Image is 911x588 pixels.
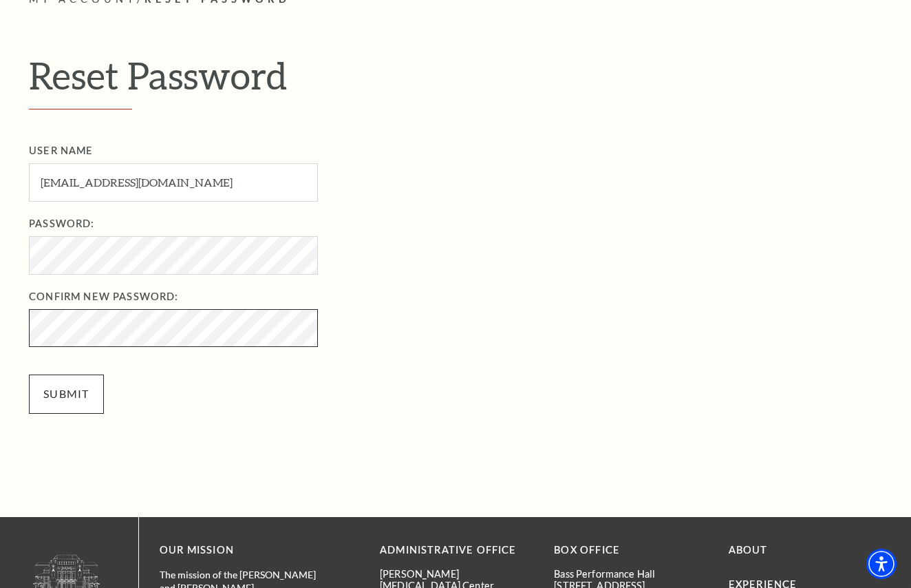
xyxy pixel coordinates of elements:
[29,375,104,413] input: Submit button
[380,542,533,559] p: Administrative Office
[554,568,707,580] p: Bass Performance Hall
[866,549,897,579] div: Accessibility Menu
[554,542,707,559] p: BOX OFFICE
[729,544,768,556] a: About
[160,542,332,559] p: OUR MISSION
[29,53,882,109] h1: Reset Password
[29,163,318,201] input: User Name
